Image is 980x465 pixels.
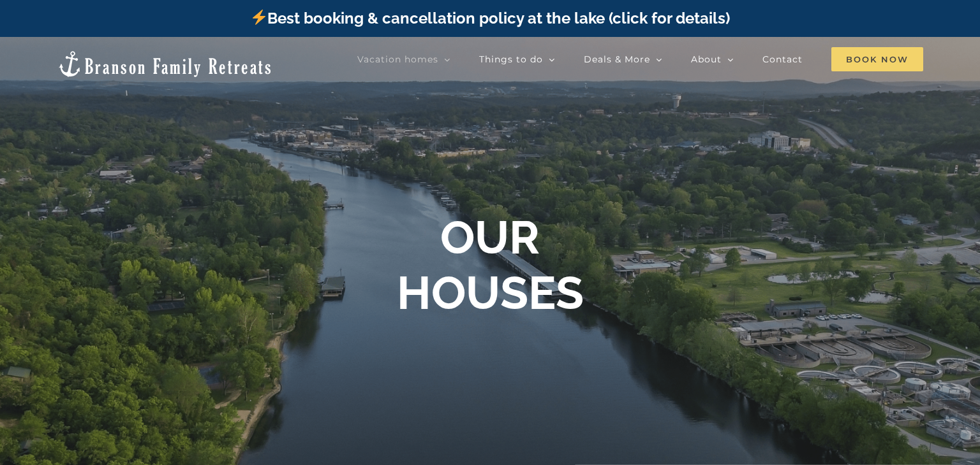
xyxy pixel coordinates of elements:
span: Book Now [831,47,923,71]
img: ⚡️ [251,10,267,25]
a: Book Now [831,46,923,72]
a: Vacation homes [357,46,450,72]
span: Things to do [479,55,543,64]
a: Contact [762,46,803,72]
nav: Main Menu [357,46,923,72]
span: Deals & More [584,55,650,64]
img: Branson Family Retreats Logo [57,50,273,78]
span: About [691,55,722,64]
a: About [691,46,734,72]
span: Contact [762,55,803,64]
a: Best booking & cancellation policy at the lake (click for details) [250,9,730,27]
b: OUR HOUSES [397,210,584,319]
a: Things to do [479,46,555,72]
span: Vacation homes [357,55,438,64]
a: Deals & More [584,46,662,72]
